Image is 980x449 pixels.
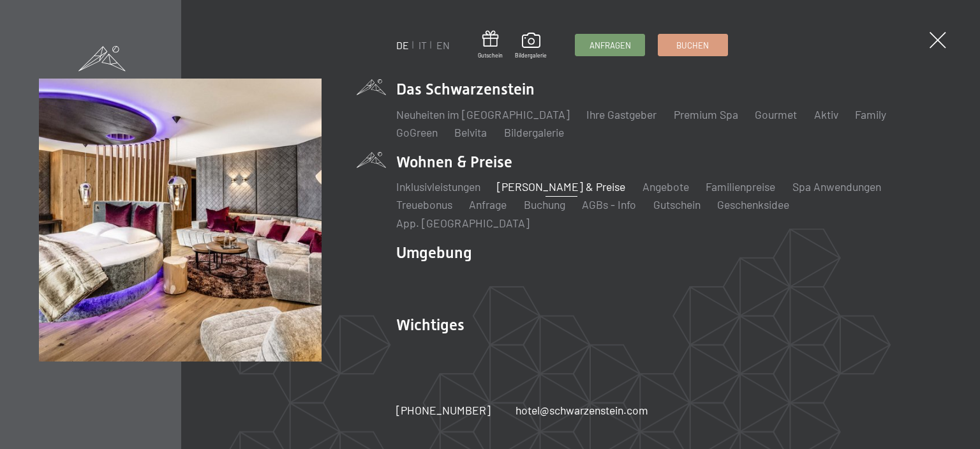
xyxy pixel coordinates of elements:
[396,403,491,417] span: [PHONE_NUMBER]
[792,179,881,194] a: Spa Anwendungen
[642,179,689,194] a: Angebote
[717,197,789,211] a: Geschenksidee
[582,197,636,211] a: AGBs - Info
[497,179,625,194] a: [PERSON_NAME] & Preise
[590,40,631,51] span: Anfragen
[478,52,503,59] span: Gutschein
[516,402,648,418] a: hotel@schwarzenstein.com
[586,107,657,121] a: Ihre Gastgeber
[755,107,797,121] a: Gourmet
[454,125,487,139] a: Belvita
[469,197,507,211] a: Anfrage
[436,39,450,51] a: EN
[674,107,738,121] a: Premium Spa
[419,39,427,51] a: IT
[396,39,409,51] a: DE
[396,125,438,139] a: GoGreen
[855,107,886,121] a: Family
[396,402,491,418] a: [PHONE_NUMBER]
[396,179,480,194] a: Inklusivleistungen
[396,216,530,230] a: App. [GEOGRAPHIC_DATA]
[676,40,709,51] span: Buchen
[706,179,775,194] a: Familienpreise
[575,34,644,56] a: Anfragen
[814,107,838,121] a: Aktiv
[515,33,547,59] a: Bildergalerie
[478,31,503,59] a: Gutschein
[504,125,564,139] a: Bildergalerie
[653,197,701,211] a: Gutschein
[396,197,452,211] a: Treuebonus
[396,107,570,121] a: Neuheiten im [GEOGRAPHIC_DATA]
[524,197,565,211] a: Buchung
[658,34,727,56] a: Buchen
[515,52,547,59] span: Bildergalerie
